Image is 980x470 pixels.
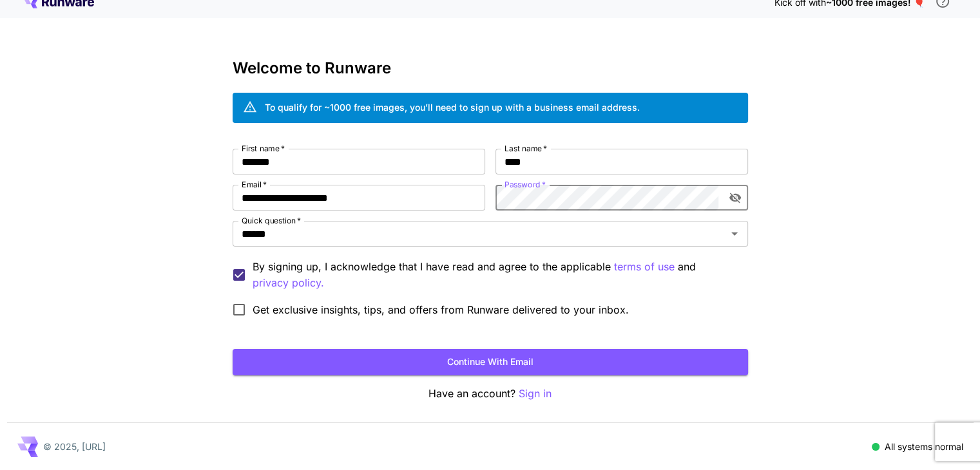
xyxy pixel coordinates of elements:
p: All systems normal [885,440,963,453]
button: By signing up, I acknowledge that I have read and agree to the applicable terms of use and [253,275,324,291]
h3: Welcome to Runware [233,59,748,77]
label: Email [242,179,267,190]
button: toggle password visibility [724,186,747,209]
p: privacy policy. [253,275,324,291]
p: Have an account? [233,386,748,402]
label: Password [504,179,546,190]
p: terms of use [614,259,675,275]
button: Open [725,225,744,243]
label: Quick question [242,215,301,226]
div: To qualify for ~1000 free images, you’ll need to sign up with a business email address. [265,100,640,114]
p: By signing up, I acknowledge that I have read and agree to the applicable and [253,259,738,291]
button: By signing up, I acknowledge that I have read and agree to the applicable and privacy policy. [614,259,675,275]
span: Get exclusive insights, tips, and offers from Runware delivered to your inbox. [253,302,629,317]
p: © 2025, [URL] [43,440,106,453]
label: First name [242,143,285,154]
button: Continue with email [233,349,748,375]
label: Last name [504,143,547,154]
button: Sign in [519,386,552,402]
